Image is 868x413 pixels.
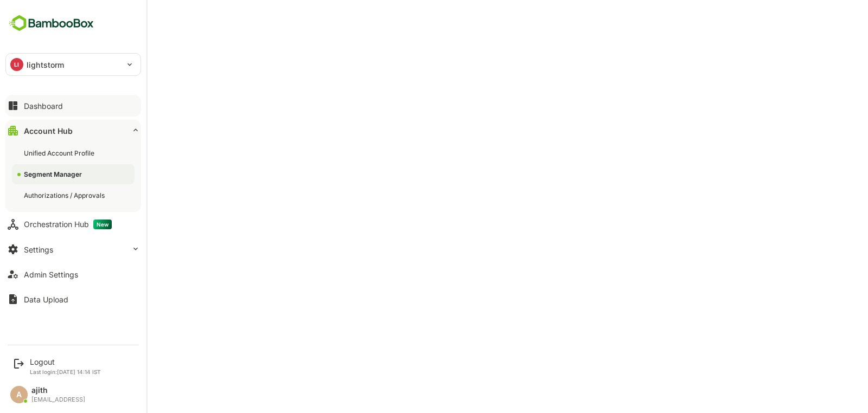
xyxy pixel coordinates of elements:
div: ajith [31,386,85,395]
div: Data Upload [24,295,68,304]
div: LI [10,58,23,71]
div: [EMAIL_ADDRESS] [31,396,85,403]
img: BambooboxFullLogoMark.5f36c76dfaba33ec1ec1367b70bb1252.svg [5,13,97,34]
button: Account Hub [5,120,141,141]
div: Authorizations / Approvals [24,191,107,200]
button: Data Upload [5,288,141,310]
div: Orchestration Hub [24,220,112,229]
div: Logout [30,357,101,366]
div: Account Hub [24,126,73,135]
span: New [93,220,112,229]
div: Unified Account Profile [24,149,97,158]
div: Dashboard [24,101,63,111]
div: A [10,386,28,403]
p: Last login: [DATE] 14:14 IST [30,369,101,375]
div: Settings [24,245,53,254]
button: Dashboard [5,95,141,117]
button: Settings [5,238,141,260]
p: lightstorm [27,59,64,70]
div: Admin Settings [24,270,78,279]
div: LIlightstorm [6,54,141,75]
button: Orchestration HubNew [5,214,141,235]
div: Segment Manager [24,170,84,179]
button: Admin Settings [5,263,141,285]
